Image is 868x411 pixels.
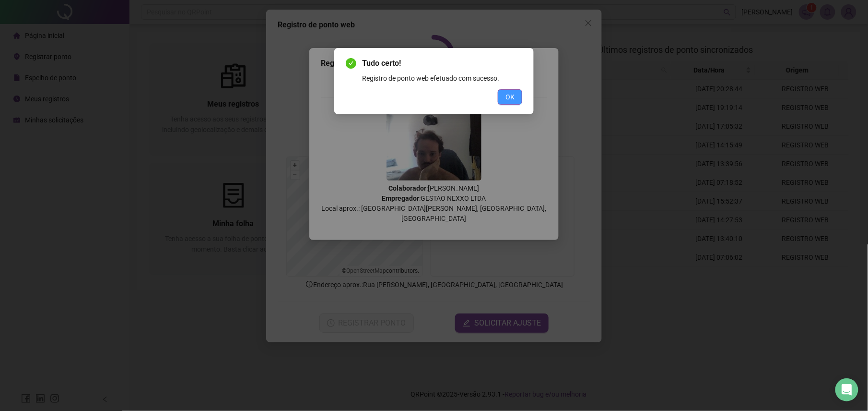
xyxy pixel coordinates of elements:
span: Tudo certo! [362,58,522,69]
div: Registro de ponto web efetuado com sucesso. [362,73,522,84]
button: OK [498,89,522,105]
span: OK [505,92,515,102]
span: check-circle [346,58,356,69]
div: Open Intercom Messenger [835,378,858,401]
